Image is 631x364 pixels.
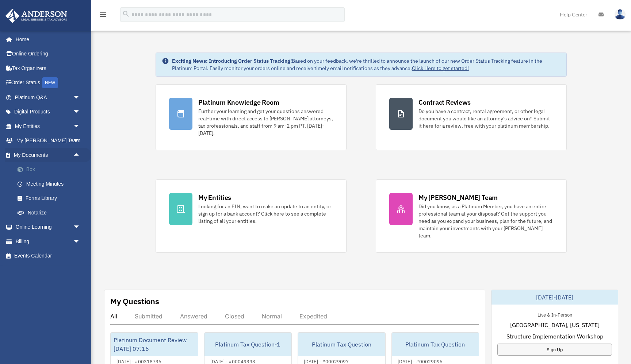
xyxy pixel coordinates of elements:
div: Platinum Tax Question-1 [204,333,292,356]
strong: Exciting News: Introducing Order Status Tracking! [172,58,292,64]
div: NEW [42,77,58,88]
a: Forms Library [10,191,91,206]
a: Events Calendar [5,249,91,263]
a: Home [5,32,88,47]
a: Platinum Q&Aarrow_drop_down [5,90,91,105]
a: Online Ordering [5,47,91,61]
a: Contract Reviews Do you have a contract, rental agreement, or other legal document you would like... [376,84,567,150]
a: Tax Organizers [5,61,91,75]
a: Box [10,162,91,177]
span: arrow_drop_down [73,133,88,148]
div: Closed [225,313,244,320]
a: menu [99,13,107,19]
i: menu [99,10,107,19]
a: My Entitiesarrow_drop_down [5,119,91,133]
div: Platinum Knowledge Room [198,98,279,107]
a: Platinum Knowledge Room Further your learning and get your questions answered real-time with dire... [156,84,347,150]
a: Notarize [10,205,91,220]
span: arrow_drop_down [73,105,88,120]
div: My [PERSON_NAME] Team [418,193,498,202]
div: Did you know, as a Platinum Member, you have an entire professional team at your disposal? Get th... [418,203,553,239]
div: Contract Reviews [418,98,471,107]
div: [DATE]-[DATE] [492,290,618,305]
span: arrow_drop_down [73,220,88,235]
div: Live & In-Person [532,310,578,318]
div: Platinum Tax Question [298,333,385,356]
span: Structure Implementation Workshop [506,332,603,341]
span: arrow_drop_down [73,90,88,105]
div: Based on your feedback, we're thrilled to announce the launch of our new Order Status Tracking fe... [172,57,561,72]
div: Normal [262,313,282,320]
div: Platinum Document Review [DATE] 07:16 [111,333,198,356]
div: Expedited [299,313,327,320]
div: Submitted [135,313,162,320]
div: Looking for an EIN, want to make an update to an entity, or sign up for a bank account? Click her... [198,203,333,225]
div: Answered [180,313,207,320]
a: Billingarrow_drop_down [5,234,91,249]
div: All [110,313,117,320]
img: Anderson Advisors Platinum Portal [3,9,69,23]
span: arrow_drop_down [73,119,88,134]
a: Click Here to get started! [412,65,469,71]
span: arrow_drop_down [73,234,88,249]
div: Platinum Tax Question [392,333,479,356]
a: Meeting Minutes [10,177,91,191]
a: Digital Productsarrow_drop_down [5,105,91,119]
div: My Entities [198,193,231,202]
a: Online Learningarrow_drop_down [5,220,91,235]
div: Do you have a contract, rental agreement, or other legal document you would like an attorney's ad... [418,108,553,129]
a: My [PERSON_NAME] Team Did you know, as a Platinum Member, you have an entire professional team at... [376,179,567,253]
a: My Documentsarrow_drop_up [5,148,91,162]
span: arrow_drop_up [73,148,88,163]
i: search [122,10,130,18]
a: My [PERSON_NAME] Teamarrow_drop_down [5,133,91,148]
div: My Questions [110,296,159,307]
div: Further your learning and get your questions answered real-time with direct access to [PERSON_NAM... [198,108,333,137]
a: My Entities Looking for an EIN, want to make an update to an entity, or sign up for a bank accoun... [156,179,347,253]
img: User Pic [615,9,626,20]
a: Order StatusNEW [5,75,91,90]
a: Sign Up [497,344,612,356]
span: [GEOGRAPHIC_DATA], [US_STATE] [510,321,600,329]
